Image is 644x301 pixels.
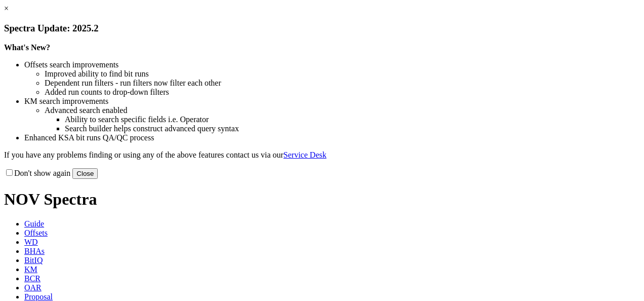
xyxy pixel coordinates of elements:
h3: Spectra Update: 2025.2 [4,23,640,34]
li: Improved ability to find bit runs [45,69,640,79]
span: Proposal [24,292,53,301]
span: OAR [24,283,42,292]
label: Don't show again [4,169,70,177]
li: Ability to search specific fields i.e. Operator [65,115,640,124]
li: KM search improvements [24,97,640,106]
li: Advanced search enabled [45,106,640,115]
input: Don't show again [6,169,13,176]
span: BHAs [24,247,45,255]
a: Service Desk [284,150,327,159]
span: Guide [24,219,44,228]
p: If you have any problems finding or using any of the above features contact us via our [4,150,640,160]
span: KM [24,265,37,274]
strong: What's New? [4,43,50,52]
li: Offsets search improvements [24,60,640,69]
li: Enhanced KSA bit runs QA/QC process [24,133,640,142]
button: Close [72,168,98,179]
span: Offsets [24,229,48,237]
li: Added run counts to drop-down filters [45,88,640,97]
li: Dependent run filters - run filters now filter each other [45,79,640,88]
span: BCR [24,274,41,283]
span: BitIQ [24,256,43,265]
li: Search builder helps construct advanced query syntax [65,124,640,133]
span: WD [24,238,38,246]
h1: NOV Spectra [4,190,640,209]
a: × [4,4,9,13]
